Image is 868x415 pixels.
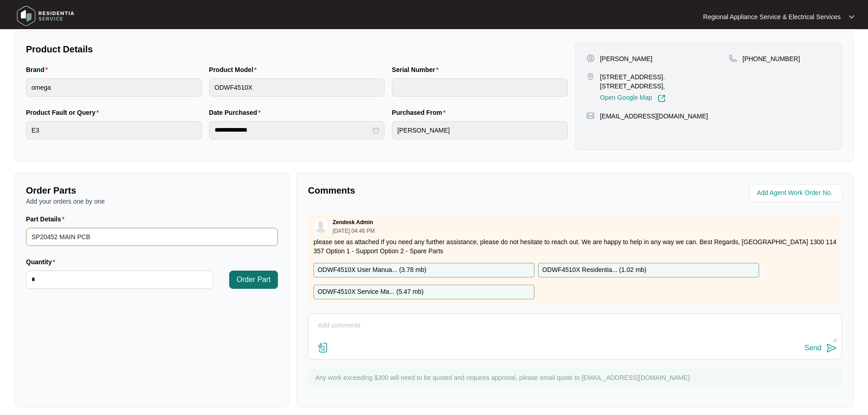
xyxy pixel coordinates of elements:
label: Purchased From [392,108,449,117]
img: Link-External [657,94,666,102]
img: map-pin [729,54,737,62]
p: [STREET_ADDRESS]. [STREET_ADDRESS], [600,72,729,91]
label: Date Purchased [209,108,264,117]
button: Send [805,342,837,354]
label: Quantity [26,257,59,266]
p: Regional Appliance Service & Electrical Services [703,12,841,21]
button: Order Part [229,271,278,289]
p: Add your orders one by one [26,197,278,206]
p: Any work exceeding $300 will need to be quoted and requires approval, please email quote to [EMAI... [315,373,837,382]
input: Product Fault or Query [26,121,202,139]
img: map-pin [586,72,595,81]
label: Product Model [209,65,261,74]
img: map-pin [586,112,595,120]
input: Add Agent Work Order No. [757,188,837,199]
img: dropdown arrow [849,15,854,19]
label: Product Fault or Query [26,108,103,117]
p: [PHONE_NUMBER] [743,54,800,63]
p: please see as attached If you need any further assistance, please do not hesitate to reach out. W... [313,237,837,256]
img: user.svg [314,219,328,233]
span: Order Part [236,274,271,285]
p: ODWF4510X Residentia... ( 1.02 mb ) [542,265,647,275]
p: [DATE] 04:46 PM [333,228,375,234]
p: Comments [308,184,569,197]
img: file-attachment-doc.svg [318,342,329,353]
p: Product Details [26,43,568,56]
img: user-pin [586,54,595,62]
input: Product Model [209,78,385,97]
div: Send [805,344,822,352]
input: Serial Number [392,78,568,97]
img: residentia service logo [14,2,77,30]
input: Part Details [26,228,278,246]
label: Serial Number [392,65,442,74]
p: [PERSON_NAME] [600,54,652,63]
input: Brand [26,78,202,97]
p: ODWF4510X User Manua... ( 3.78 mb ) [318,265,426,275]
img: send-icon.svg [826,343,837,354]
p: Order Parts [26,184,278,197]
p: Zendesk Admin [333,219,373,226]
input: Date Purchased [215,125,371,135]
a: Open Google Map [600,94,666,102]
p: ODWF4510X Service Ma... ( 5.47 mb ) [318,287,424,297]
input: Quantity [26,271,213,288]
label: Part Details [26,215,68,224]
input: Purchased From [392,121,568,139]
p: [EMAIL_ADDRESS][DOMAIN_NAME] [600,112,708,121]
label: Brand [26,65,51,74]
